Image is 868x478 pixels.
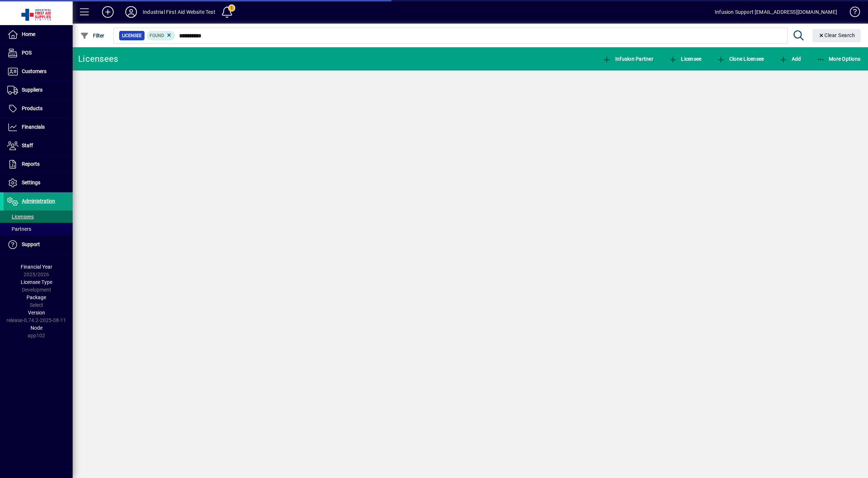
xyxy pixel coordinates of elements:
span: Partners [7,226,31,232]
button: Add [777,52,803,65]
span: Clear Search [818,32,855,38]
div: Infusion Support [EMAIL_ADDRESS][DOMAIN_NAME] [715,6,837,18]
a: Home [4,25,73,44]
a: Knowledge Base [844,1,859,25]
span: Package [27,294,46,300]
a: Partners [4,223,73,235]
span: Found [150,33,164,38]
span: Support [22,241,40,247]
a: Reports [4,155,73,173]
a: Customers [4,63,73,81]
span: Node [31,325,42,331]
span: Licensee [669,56,702,62]
span: Settings [22,180,40,185]
button: Filter [78,29,106,42]
span: Licensees [7,214,34,220]
a: POS [4,44,73,62]
div: Licensees [78,53,118,65]
button: Infusion Partner [601,52,655,65]
span: Clone Licensee [717,56,764,62]
mat-chip: Found Status: Found [147,31,175,40]
button: Clear [812,29,861,42]
span: Staff [22,142,33,148]
span: Version [28,310,45,316]
span: Filter [80,33,105,39]
div: Industrial First Aid Website Test [143,6,215,18]
span: Add [779,56,801,62]
a: Products [4,100,73,118]
span: POS [22,50,32,56]
span: Administration [22,198,55,204]
span: Customers [22,68,46,74]
a: Support [4,236,73,254]
button: Profile [119,5,143,19]
span: Financials [22,124,45,130]
span: Licensee [122,32,142,39]
a: Suppliers [4,81,73,99]
button: More Options [815,52,863,65]
span: Suppliers [22,87,42,93]
span: Products [22,105,42,111]
span: Reports [22,161,40,167]
span: Infusion Partner [603,56,653,62]
a: Staff [4,137,73,155]
a: Settings [4,174,73,192]
button: Add [96,5,119,19]
span: More Options [816,56,861,62]
button: Clone Licensee [715,52,766,65]
span: Financial Year [21,264,52,270]
span: Home [22,31,35,37]
a: Financials [4,118,73,136]
a: Licensees [4,210,73,223]
button: Licensee [667,52,703,65]
span: Licensee Type [21,279,52,285]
